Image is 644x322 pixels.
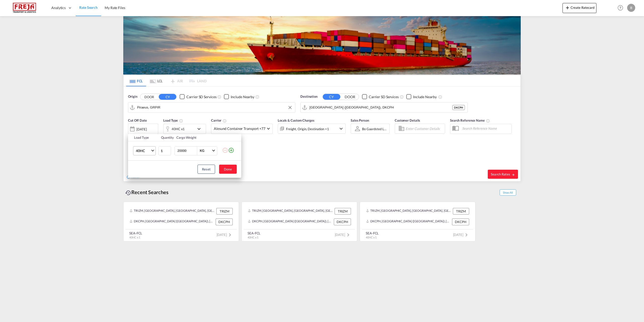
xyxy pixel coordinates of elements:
div: Cargo Weight [176,135,219,140]
button: Done [219,165,237,174]
input: Enter Weight [177,147,197,155]
div: KG [200,149,204,153]
input: Qty [158,146,171,155]
button: Reset [197,165,215,174]
th: Quantity [158,134,174,141]
span: 40HC [136,148,150,153]
md-icon: icon-plus-circle-outline [228,147,234,153]
md-icon: icon-minus-circle-outline [222,147,228,153]
md-select: Choose: 40HC [133,146,156,155]
th: Load Type [128,134,158,141]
